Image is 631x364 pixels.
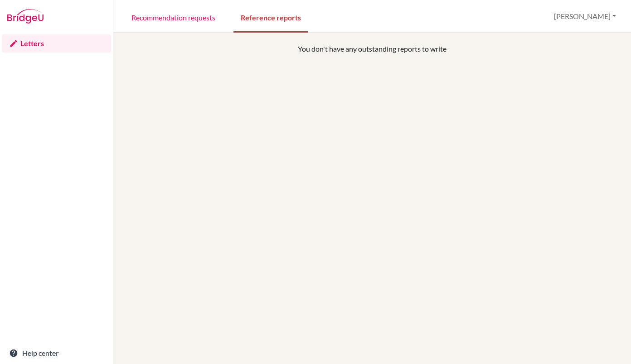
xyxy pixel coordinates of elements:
[7,9,44,24] img: Bridge-U
[550,8,620,25] button: [PERSON_NAME]
[2,344,111,362] a: Help center
[2,34,111,53] a: Letters
[172,43,572,54] p: You don't have any outstanding reports to write
[233,1,308,33] a: Reference reports
[124,1,223,33] a: Recommendation requests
